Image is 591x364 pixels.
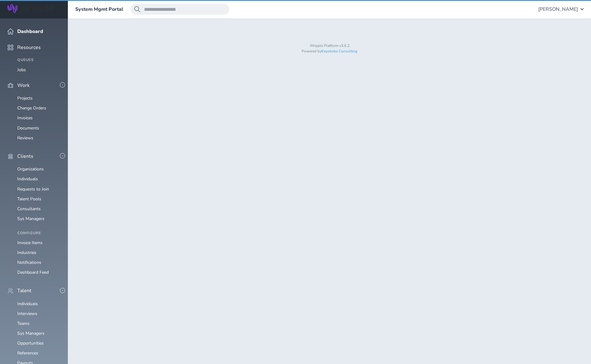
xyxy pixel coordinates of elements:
button: - [60,288,65,293]
a: System Mgmt Portal [75,6,123,12]
a: Projects [17,95,33,101]
a: Requests to Join [17,186,49,192]
a: Individuals [17,301,38,307]
span: Work [17,83,30,88]
a: Interviews [17,311,37,317]
span: Talent [17,288,31,293]
a: Individuals [17,176,38,182]
a: Consultants [17,206,41,212]
p: Wripple Platform v3.6.2 [83,44,576,48]
a: Sys Managers [17,216,44,222]
button: - [60,82,65,88]
span: Clients [17,153,33,159]
button: [PERSON_NAME] [538,4,584,15]
button: - [60,153,65,158]
a: Reviews [17,135,33,141]
a: Organizations [17,166,44,172]
a: Change Orders [17,105,46,111]
span: [PERSON_NAME] [538,6,578,12]
a: References [17,350,38,356]
span: Dashboard [17,29,43,34]
a: Talent Pools [17,196,41,202]
a: Industries [17,250,36,256]
a: Invoice Items [17,240,43,246]
a: Teams [17,321,30,326]
a: Notifications [17,260,41,265]
a: Keystroke Consulting [321,49,357,54]
a: Jobs [17,67,26,73]
h4: Queues [17,58,60,62]
a: Dashboard Feed [17,269,49,275]
h4: Configure [17,231,60,235]
a: Sys Managers [17,330,44,336]
p: Powered by [83,49,576,54]
a: Opportunities [17,340,44,346]
span: Resources [17,45,41,50]
img: Wripple [7,4,54,13]
a: Documents [17,125,39,131]
a: Invoices [17,115,33,121]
